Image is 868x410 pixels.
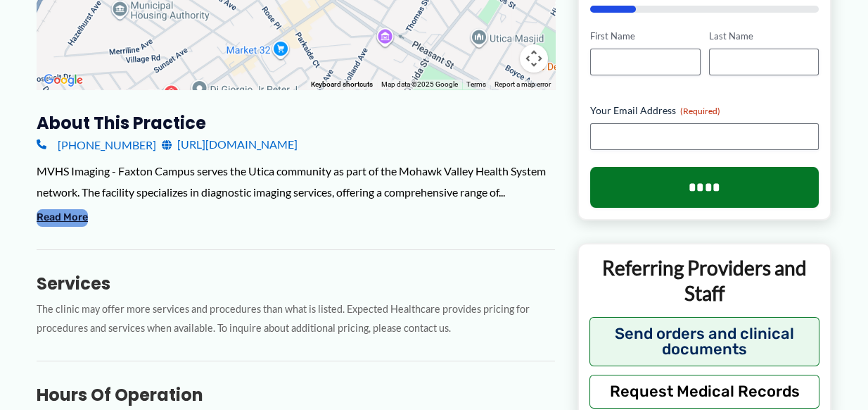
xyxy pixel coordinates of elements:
a: Terms (opens in new tab) [466,80,486,88]
label: Your Email Address [590,103,819,117]
a: Report a map error [494,80,551,88]
span: (Required) [680,105,720,116]
p: Referring Providers and Staff [589,254,819,306]
button: Send orders and clinical documents [589,316,819,366]
a: [URL][DOMAIN_NAME] [162,134,298,155]
label: First Name [590,30,700,43]
span: Map data ©2025 Google [381,80,458,88]
button: Keyboard shortcuts [311,80,373,89]
label: Last Name [709,30,819,43]
h3: About this practice [37,112,555,134]
a: [PHONE_NUMBER] [37,134,156,155]
a: Open this area in Google Maps (opens a new window) [40,71,87,89]
div: MVHS Imaging - Faxton Campus serves the Utica community as part of the Mohawk Valley Health Syste... [37,161,555,202]
button: Map camera controls [520,44,548,73]
h3: Services [37,273,555,294]
img: Google [40,71,87,89]
p: The clinic may offer more services and procedures than what is listed. Expected Healthcare provid... [37,300,555,338]
button: Read More [37,209,88,226]
button: Request Medical Records [589,374,819,408]
h3: Hours of Operation [37,384,555,406]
